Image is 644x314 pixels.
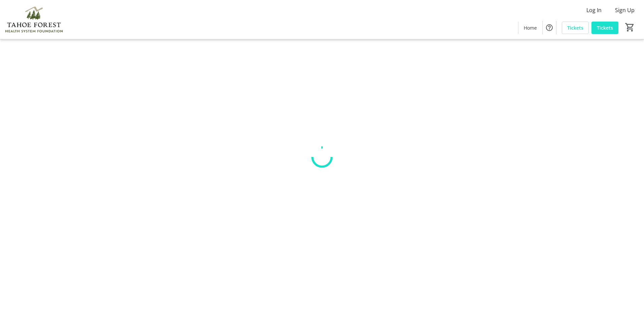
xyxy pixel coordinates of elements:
[518,22,542,34] a: Home
[586,6,602,14] span: Log In
[543,21,556,34] button: Help
[624,21,636,33] button: Cart
[591,22,618,34] a: Tickets
[581,5,607,15] button: Log In
[4,3,64,36] img: Tahoe Forest Health System Foundation's Logo
[610,5,640,15] button: Sign Up
[524,24,537,31] span: Home
[597,24,613,31] span: Tickets
[615,6,635,14] span: Sign Up
[562,22,589,34] a: Tickets
[567,24,583,31] span: Tickets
